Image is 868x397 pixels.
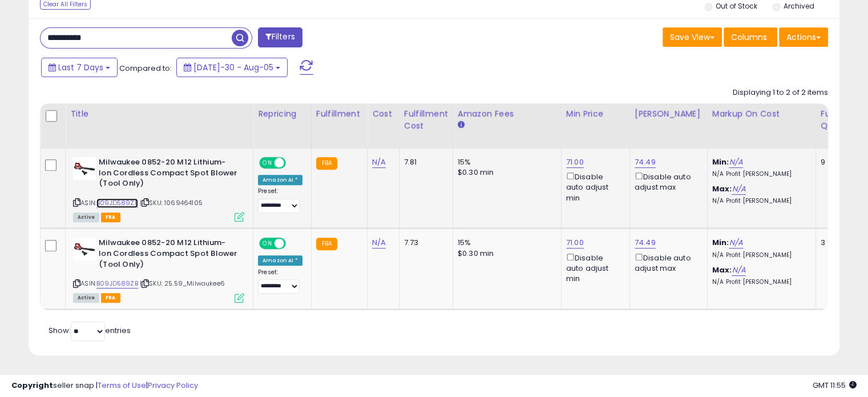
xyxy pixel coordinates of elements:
[458,238,552,248] div: 15%
[712,183,732,194] b: Max:
[73,293,99,303] span: All listings currently available for purchase on Amazon
[70,108,248,120] div: Title
[96,279,138,288] a: B09JD589ZB
[566,170,621,203] div: Disable auto adjust min
[258,108,306,120] div: Repricing
[260,239,274,248] span: ON
[716,1,757,11] label: Out of Stock
[99,157,237,192] b: Milwaukee 0852-20 M12 Lithium-Ion Cordless Compact Spot Blower (Tool Only)
[316,108,362,120] div: Fulfillment
[193,62,273,73] span: [DATE]-30 - Aug-05
[404,108,448,132] div: Fulfillment Cost
[11,380,53,391] strong: Copyright
[458,167,552,178] div: $0.30 min
[458,157,552,167] div: 15%
[566,108,625,120] div: Min Price
[260,158,274,168] span: ON
[821,108,860,132] div: Fulfillable Quantity
[712,251,807,259] p: N/A Profit [PERSON_NAME]
[41,58,118,77] button: Last 7 Days
[73,157,244,220] div: ASIN:
[284,158,302,168] span: OFF
[733,87,828,98] div: Displaying 1 to 2 of 2 items
[284,239,302,248] span: OFF
[119,63,172,74] span: Compared to:
[258,255,302,266] div: Amazon AI *
[712,197,807,205] p: N/A Profit [PERSON_NAME]
[779,27,828,47] button: Actions
[732,183,745,195] a: N/A
[732,264,745,276] a: N/A
[712,264,732,275] b: Max:
[566,251,621,284] div: Disable auto adjust min
[99,238,237,272] b: Milwaukee 0852-20 M12 Lithium-Ion Cordless Compact Spot Blower (Tool Only)
[712,108,811,120] div: Markup on Cost
[635,108,703,120] div: [PERSON_NAME]
[635,157,656,168] a: 74.49
[404,157,444,167] div: 7.81
[821,238,856,248] div: 3
[724,27,777,47] button: Columns
[148,380,198,391] a: Privacy Policy
[316,238,337,250] small: FBA
[258,27,302,47] button: Filters
[729,237,742,248] a: N/A
[635,170,699,193] div: Disable auto adjust max
[73,238,244,301] div: ASIN:
[458,108,556,120] div: Amazon Fees
[140,279,225,288] span: | SKU: 25.59_Milwaukee6
[372,108,394,120] div: Cost
[96,198,138,208] a: B09JD589ZB
[712,157,729,167] b: Min:
[101,212,120,222] span: FBA
[458,120,465,130] small: Amazon Fees.
[821,157,856,167] div: 9
[663,27,722,47] button: Save View
[458,248,552,259] div: $0.30 min
[712,237,729,248] b: Min:
[98,380,146,391] a: Terms of Use
[258,187,302,213] div: Preset:
[729,157,742,168] a: N/A
[58,62,103,73] span: Last 7 Days
[73,157,96,180] img: 41QmuAF-29L._SL40_.jpg
[11,380,198,391] div: seller snap | |
[372,237,386,248] a: N/A
[316,157,337,170] small: FBA
[813,380,857,391] span: 2025-08-13 11:55 GMT
[731,31,767,43] span: Columns
[73,212,99,222] span: All listings currently available for purchase on Amazon
[635,251,699,274] div: Disable auto adjust max
[101,293,120,303] span: FBA
[404,238,444,248] div: 7.73
[258,175,302,185] div: Amazon AI *
[783,1,814,11] label: Archived
[635,237,656,248] a: 74.49
[712,170,807,178] p: N/A Profit [PERSON_NAME]
[712,278,807,286] p: N/A Profit [PERSON_NAME]
[372,157,386,168] a: N/A
[176,58,288,77] button: [DATE]-30 - Aug-05
[707,103,815,149] th: The percentage added to the cost of goods (COGS) that forms the calculator for Min & Max prices.
[73,238,96,260] img: 41QmuAF-29L._SL40_.jpg
[49,325,131,336] span: Show: entries
[140,198,203,207] span: | SKU: 1069464105
[566,157,584,168] a: 71.00
[258,268,302,294] div: Preset:
[566,237,584,248] a: 71.00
